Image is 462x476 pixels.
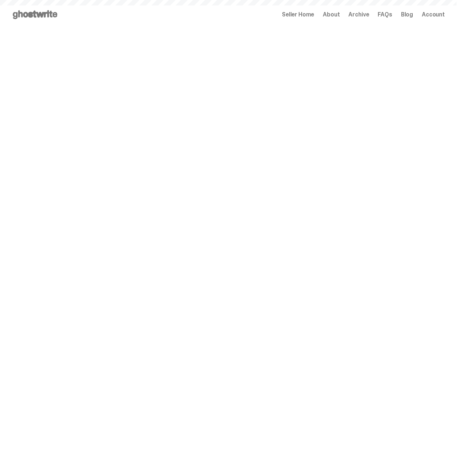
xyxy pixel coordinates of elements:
a: Blog [401,12,413,18]
a: FAQs [378,12,392,18]
a: Archive [348,12,369,18]
a: Account [422,12,445,18]
a: About [323,12,340,18]
a: Seller Home [282,12,314,18]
